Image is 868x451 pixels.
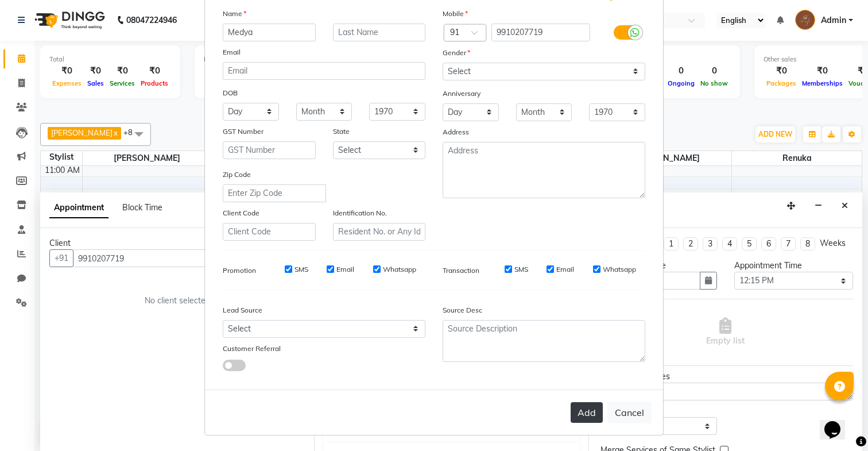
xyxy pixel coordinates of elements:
label: Promotion [223,265,256,276]
label: Email [556,264,574,275]
label: Gender [443,48,470,58]
label: Mobile [443,9,468,19]
label: SMS [514,264,528,275]
label: Whatsapp [383,264,416,275]
label: Zip Code [223,169,251,180]
label: Name [223,9,246,19]
label: Whatsapp [603,264,636,275]
label: Email [336,264,354,275]
label: Identification No. [333,208,387,218]
label: Transaction [443,265,479,276]
label: Source Desc [443,305,482,315]
input: Email [223,62,425,80]
input: First Name [223,24,316,41]
label: State [333,126,350,137]
label: Email [223,47,241,57]
label: Anniversary [443,88,480,99]
label: Address [443,127,469,137]
label: Lead Source [223,305,262,315]
input: Last Name [333,24,426,41]
label: Customer Referral [223,344,281,354]
input: Mobile [491,24,591,41]
label: DOB [223,88,238,98]
input: Client Code [223,223,316,241]
button: Add [571,402,603,423]
input: Enter Zip Code [223,184,326,202]
input: Resident No. or Any Id [333,223,426,241]
label: GST Number [223,126,263,137]
button: Cancel [607,402,652,423]
label: SMS [294,264,308,275]
label: Client Code [223,208,259,218]
input: GST Number [223,141,316,159]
